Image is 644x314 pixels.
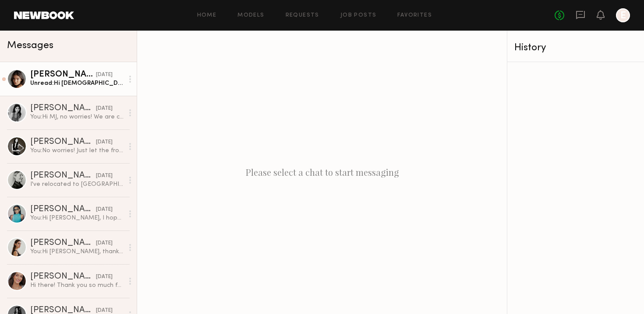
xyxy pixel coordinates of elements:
div: [DATE] [96,105,113,113]
div: I've relocated to [GEOGRAPHIC_DATA] and have been traveling between there and [GEOGRAPHIC_DATA]. ... [30,180,124,188]
div: [PERSON_NAME] [30,104,96,113]
div: History [514,43,637,53]
a: Home [197,13,217,18]
div: [DATE] [96,71,113,79]
a: Favorites [397,13,432,18]
div: [PERSON_NAME] [30,272,96,281]
div: [DATE] [96,273,113,281]
div: You: No worries! Just let the front desk know you're here to see [PERSON_NAME] in 706 when you ar... [30,147,124,155]
a: Job Posts [340,13,377,18]
a: E [616,8,630,22]
div: [DATE] [96,239,113,248]
div: You: Hi MJ, no worries! We are continuously shooting and always looking for additional models - l... [30,113,124,121]
div: [DATE] [96,172,113,180]
div: [DATE] [96,206,113,214]
div: [PERSON_NAME] [30,239,96,248]
a: Models [237,13,264,18]
div: [PERSON_NAME] [30,205,96,214]
div: Hi there! Thank you so much for reaching out and considering me for your upcoming project with Re... [30,281,124,290]
div: [DATE] [96,138,113,147]
div: [PERSON_NAME] [30,171,96,180]
div: You: Hi [PERSON_NAME], I hope you’re well! I wanted to see if you were available for a go-see [DA... [30,214,124,222]
div: [PERSON_NAME] [30,70,96,79]
div: You: Hi [PERSON_NAME], thank you for your reply! We are always scheduling more ecomm shoots - wou... [30,248,124,256]
a: Requests [286,13,319,18]
div: Unread: Hi [DEMOGRAPHIC_DATA], I just signed in! [30,79,124,87]
div: Please select a chat to start messaging [137,31,507,314]
span: Messages [7,41,53,51]
div: [PERSON_NAME] [30,138,96,147]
